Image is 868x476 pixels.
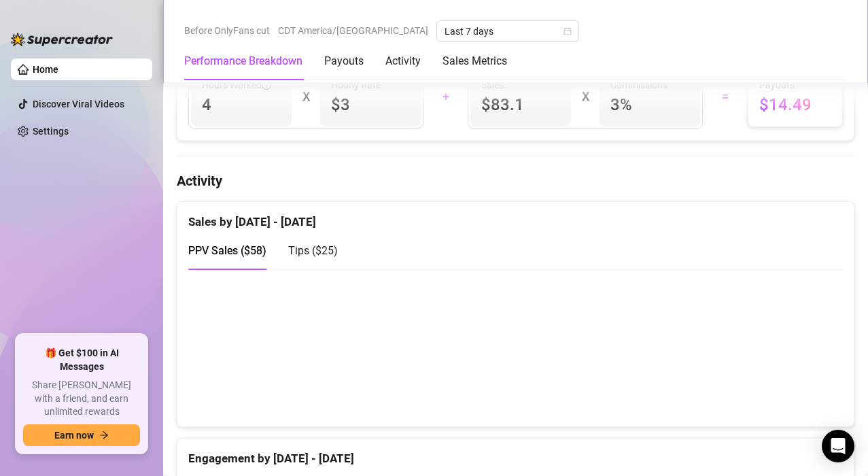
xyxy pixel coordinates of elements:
[23,424,140,446] button: Earn nowarrow-right
[331,94,410,116] span: $3
[610,94,689,116] span: 3 %
[278,20,428,41] span: CDT America/[GEOGRAPHIC_DATA]
[184,20,270,41] span: Before OnlyFans cut
[822,430,854,462] div: Open Intercom Messenger
[582,86,589,107] div: X
[385,53,421,69] div: Activity
[288,244,338,257] span: Tips ( $25 )
[54,430,94,441] span: Earn now
[188,439,843,468] div: Engagement by [DATE] - [DATE]
[442,53,507,69] div: Sales Metrics
[23,379,140,419] span: Share [PERSON_NAME] with a friend, and earn unlimited rewards
[302,86,309,107] div: X
[202,78,271,92] span: Hours Worked
[177,171,854,190] h4: Activity
[759,78,832,92] span: Payouts
[445,21,571,41] span: Last 7 days
[481,78,560,92] span: Sales
[262,80,271,90] span: info-circle
[99,430,109,440] span: arrow-right
[33,126,69,137] a: Settings
[563,27,572,35] span: calendar
[184,53,302,69] div: Performance Breakdown
[11,33,113,46] img: logo-BBDzfeDw.svg
[188,244,266,257] span: PPV Sales ( $58 )
[432,86,459,107] div: +
[331,78,381,92] article: Hourly Rate
[610,78,667,92] article: Commissions
[324,53,364,69] div: Payouts
[23,347,140,373] span: 🎁 Get $100 in AI Messages
[711,86,739,107] div: =
[759,94,832,116] span: $14.49
[33,64,58,75] a: Home
[481,94,560,116] span: $83.1
[33,99,124,109] a: Discover Viral Videos
[202,94,281,116] span: 4
[188,202,843,231] div: Sales by [DATE] - [DATE]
